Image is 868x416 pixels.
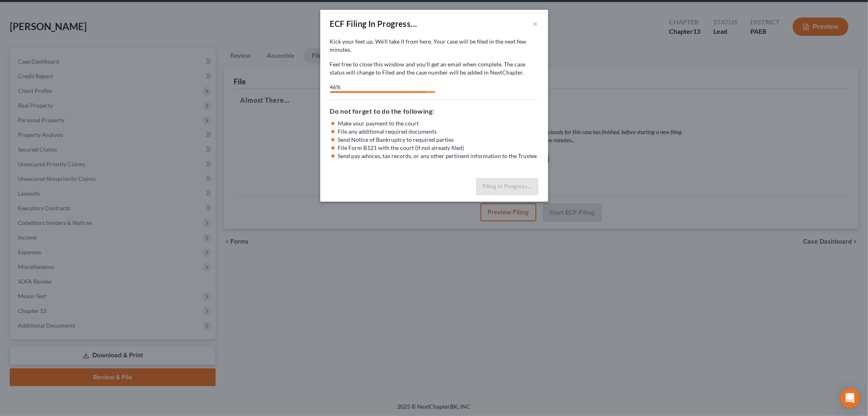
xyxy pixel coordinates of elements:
[338,128,538,136] li: File any additional required documents
[338,136,538,144] li: Send Notice of Bankruptcy to required parties
[330,37,538,54] p: Kick your feet up. We’ll take it from here. Your case will be filed in the next few minutes.
[330,60,538,77] p: Feel free to close this window and you’ll get an email when complete. The case status will change...
[840,388,860,408] div: Open Intercom Messenger
[338,152,538,160] li: Send pay advices, tax records, or any other pertinent information to the Trustee
[330,106,538,116] h5: Do not forget to do the following:
[330,18,418,29] div: ECF Filing In Progress...
[338,144,538,152] li: File Form B121 with the court (if not already filed)
[338,119,538,128] li: Make your payment to the court
[330,83,426,91] div: 46%
[533,19,538,29] button: ×
[476,178,538,195] button: Filing In Progress...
